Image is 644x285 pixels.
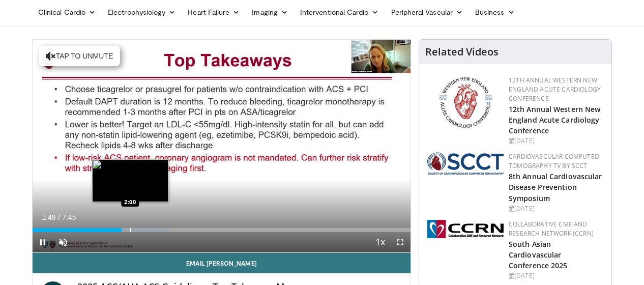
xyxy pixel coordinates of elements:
[427,152,504,175] img: 51a70120-4f25-49cc-93a4-67582377e75f.png.150x105_q85_autocrop_double_scale_upscale_version-0.2.png
[509,76,601,103] a: 12th Annual Western New England Acute Cardiology Conference
[427,220,504,238] img: a04ee3ba-8487-4636-b0fb-5e8d268f3737.png.150x105_q85_autocrop_double_scale_upscale_version-0.2.png
[102,2,182,22] a: Electrophysiology
[32,2,102,22] a: Clinical Cardio
[390,232,411,252] button: Fullscreen
[33,232,53,252] button: Pause
[385,2,469,22] a: Peripheral Vascular
[42,213,55,221] span: 1:49
[33,228,411,232] div: Progress Bar
[509,220,594,238] a: Collaborative CME and Research Network (CCRN)
[58,213,60,221] span: /
[33,253,411,273] a: Email [PERSON_NAME]
[509,172,602,203] a: 8th Annual Cardiovascular Disease Prevention Symposium
[53,232,73,252] button: Unmute
[62,213,76,221] span: 7:45
[509,204,603,213] div: [DATE]
[509,104,600,135] a: 12th Annual Western New England Acute Cardiology Conference
[182,2,246,22] a: Heart Failure
[425,46,499,58] h4: Related Videos
[39,46,120,66] button: Tap to unmute
[509,239,568,270] a: South Asian Cardiovascular Conference 2025
[92,159,168,202] img: image.jpeg
[509,152,599,170] a: Cardiovascular Computed Tomography TV by SCCT
[469,2,521,22] a: Business
[370,232,390,252] button: Playback Rate
[509,271,603,280] div: [DATE]
[509,136,603,146] div: [DATE]
[33,40,411,253] video-js: Video Player
[294,2,385,22] a: Interventional Cardio
[437,76,494,129] img: 0954f259-7907-4053-a817-32a96463ecc8.png.150x105_q85_autocrop_double_scale_upscale_version-0.2.png
[246,2,294,22] a: Imaging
